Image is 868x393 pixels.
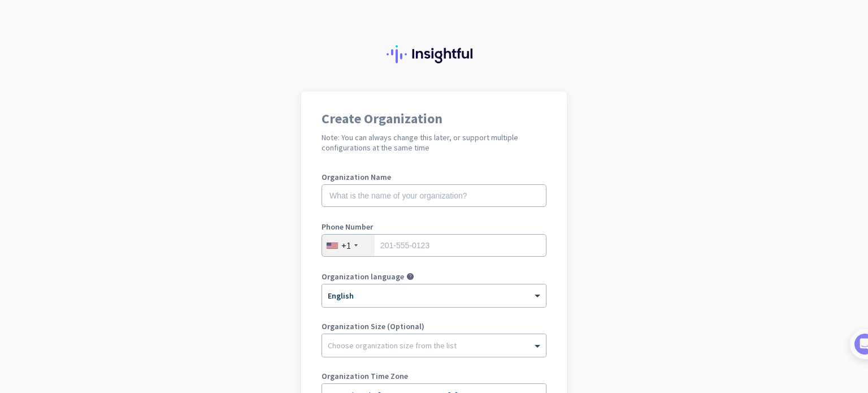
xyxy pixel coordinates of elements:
[322,223,546,231] label: Phone Number
[406,273,414,280] i: help
[322,112,546,126] h1: Create Organization
[322,273,404,280] label: Organization language
[322,372,546,380] label: Organization Time Zone
[322,234,546,257] input: 201-555-0123
[387,45,481,63] img: Insightful
[322,132,546,153] h2: Note: You can always change this later, or support multiple configurations at the same time
[322,184,546,207] input: What is the name of your organization?
[341,240,351,251] div: +1
[322,322,546,330] label: Organization Size (Optional)
[322,173,546,181] label: Organization Name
